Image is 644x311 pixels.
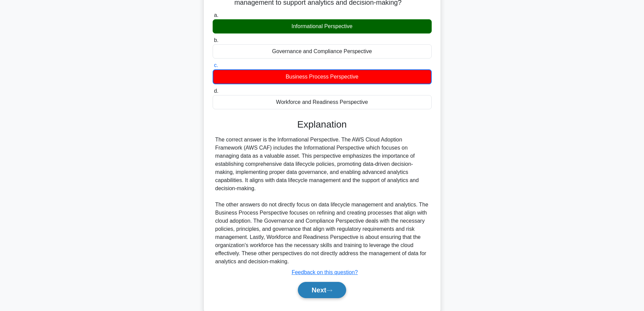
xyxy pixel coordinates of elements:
[213,19,432,34] div: Informational Perspective
[214,88,218,94] span: d.
[213,95,432,109] div: Workforce and Readiness Perspective
[214,62,218,68] span: c.
[214,37,218,43] span: b.
[213,44,432,59] div: Governance and Compliance Perspective
[215,136,429,266] div: The correct answer is the Informational Perspective. The AWS Cloud Adoption Framework (AWS CAF) i...
[214,12,218,18] span: a.
[292,269,358,275] a: Feedback on this question?
[217,119,428,130] h3: Explanation
[298,282,346,298] button: Next
[213,69,432,84] div: Business Process Perspective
